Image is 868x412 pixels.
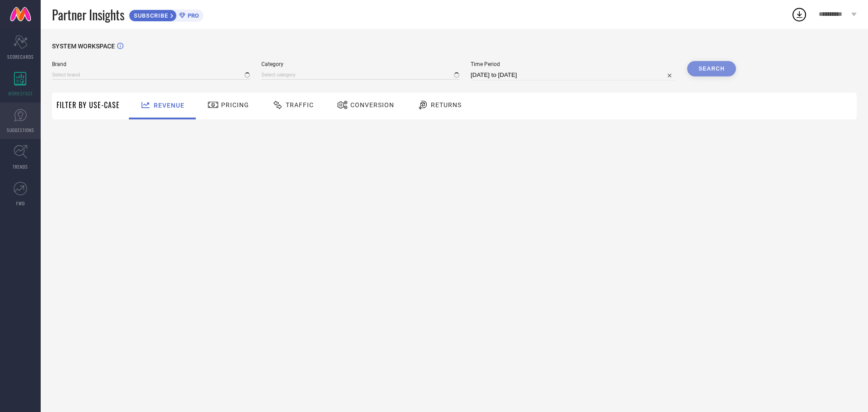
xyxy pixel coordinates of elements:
a: SUBSCRIBEPRO [129,7,203,22]
span: Revenue [154,102,184,109]
span: SCORECARDS [7,53,34,60]
span: TRENDS [13,163,28,170]
span: Traffic [286,101,314,109]
span: Brand [52,61,250,67]
span: Returns [431,101,462,109]
div: Open download list [791,6,807,23]
span: SUGGESTIONS [7,127,34,133]
span: Filter By Use-Case [57,99,120,110]
input: Select brand [52,70,250,80]
input: Select category [261,70,459,80]
span: FWD [16,200,25,207]
span: Time Period [471,61,676,67]
span: SYSTEM WORKSPACE [52,43,115,50]
input: Select time period [471,70,676,81]
span: SUBSCRIBE [129,12,170,19]
span: PRO [185,12,199,19]
span: WORKSPACE [8,90,33,97]
span: Conversion [350,101,394,109]
span: Pricing [221,101,249,109]
span: Category [261,61,459,67]
span: Partner Insights [52,5,124,24]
